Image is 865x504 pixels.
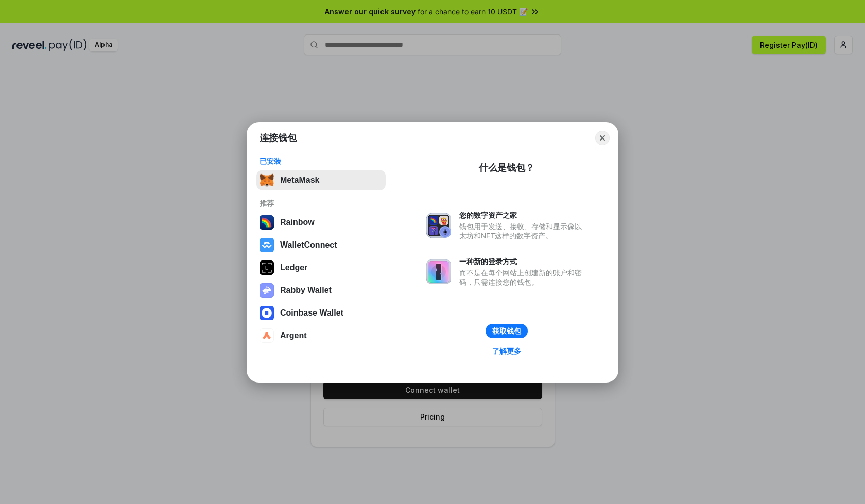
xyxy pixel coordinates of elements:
[459,211,587,220] div: 您的数字资产之家
[479,162,534,174] div: 什么是钱包？
[486,344,527,358] a: 了解更多
[492,346,521,356] div: 了解更多
[459,268,587,287] div: 而不是在每个网站上创建新的账户和密码，只需连接您的钱包。
[259,238,274,252] img: svg+xml,%3Csvg%20width%3D%2228%22%20height%3D%2228%22%20viewBox%3D%220%200%2028%2028%22%20fill%3D...
[256,212,386,233] button: Rainbow
[459,222,587,240] div: 钱包用于发送、接收、存储和显示像以太坊和NFT这样的数字资产。
[280,286,332,295] div: Rabby Wallet
[595,131,610,145] button: Close
[259,283,274,298] img: svg+xml,%3Csvg%20xmlns%3D%22http%3A%2F%2Fwww.w3.org%2F2000%2Fsvg%22%20fill%3D%22none%22%20viewBox...
[280,331,307,340] div: Argent
[459,257,587,266] div: 一种新的登录方式
[256,303,386,323] button: Coinbase Wallet
[280,218,315,227] div: Rainbow
[259,173,274,187] img: svg+xml,%3Csvg%20fill%3D%22none%22%20height%3D%2233%22%20viewBox%3D%220%200%2035%2033%22%20width%...
[259,157,383,166] div: 已安装
[256,280,386,301] button: Rabby Wallet
[256,235,386,255] button: WalletConnect
[259,328,274,343] img: svg+xml,%3Csvg%20width%3D%2228%22%20height%3D%2228%22%20viewBox%3D%220%200%2028%2028%22%20fill%3D...
[256,170,386,190] button: MetaMask
[426,259,451,284] img: svg+xml,%3Csvg%20xmlns%3D%22http%3A%2F%2Fwww.w3.org%2F2000%2Fsvg%22%20fill%3D%22none%22%20viewBox...
[486,324,528,338] button: 获取钱包
[426,213,451,238] img: svg+xml,%3Csvg%20xmlns%3D%22http%3A%2F%2Fwww.w3.org%2F2000%2Fsvg%22%20fill%3D%22none%22%20viewBox...
[256,325,386,346] button: Argent
[280,308,343,318] div: Coinbase Wallet
[492,326,521,336] div: 获取钱包
[259,260,274,275] img: svg+xml,%3Csvg%20xmlns%3D%22http%3A%2F%2Fwww.w3.org%2F2000%2Fsvg%22%20width%3D%2228%22%20height%3...
[259,199,383,208] div: 推荐
[256,257,386,278] button: Ledger
[280,263,307,272] div: Ledger
[280,240,337,250] div: WalletConnect
[259,306,274,320] img: svg+xml,%3Csvg%20width%3D%2228%22%20height%3D%2228%22%20viewBox%3D%220%200%2028%2028%22%20fill%3D...
[259,215,274,230] img: svg+xml,%3Csvg%20width%3D%22120%22%20height%3D%22120%22%20viewBox%3D%220%200%20120%20120%22%20fil...
[259,132,297,144] h1: 连接钱包
[280,176,319,185] div: MetaMask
